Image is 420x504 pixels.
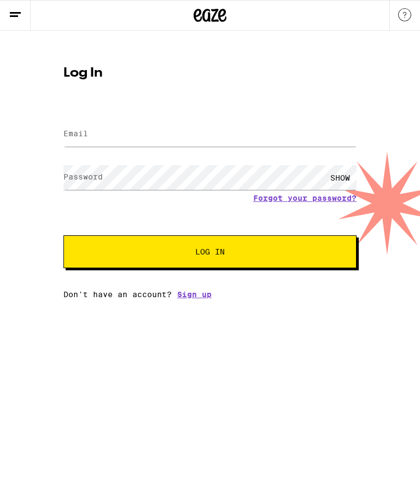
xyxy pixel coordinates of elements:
[63,235,357,268] button: Log In
[253,194,357,202] a: Forgot your password?
[63,122,357,147] input: Email
[324,165,357,190] div: SHOW
[63,172,103,181] label: Password
[63,67,357,80] h1: Log In
[177,290,212,299] a: Sign up
[195,248,225,256] span: Log In
[63,129,88,138] label: Email
[63,290,357,299] div: Don't have an account?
